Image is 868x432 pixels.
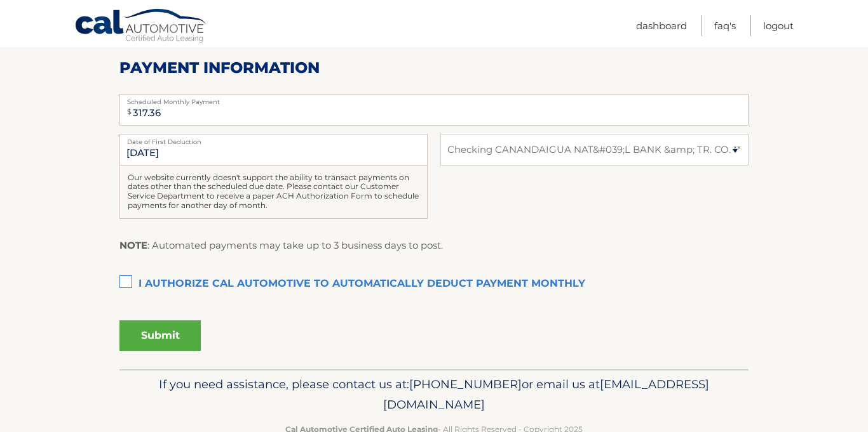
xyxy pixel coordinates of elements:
a: FAQ's [714,15,736,36]
button: Submit [119,320,201,351]
a: Logout [763,15,794,36]
p: If you need assistance, please contact us at: or email us at [128,374,740,415]
a: Cal Automotive [74,8,208,45]
label: I authorize cal automotive to automatically deduct payment monthly [119,272,749,297]
span: [EMAIL_ADDRESS][DOMAIN_NAME] [383,377,709,412]
h2: Payment Information [119,58,749,77]
input: Payment Amount [119,94,749,126]
input: Payment Date [119,134,428,166]
p: : Automated payments may take up to 3 business days to post. [119,237,443,254]
a: Dashboard [636,15,687,36]
label: Scheduled Monthly Payment [119,94,749,104]
label: Date of First Deduction [119,134,428,144]
span: $ [123,98,135,126]
span: [PHONE_NUMBER] [409,377,522,391]
strong: NOTE [119,239,147,251]
div: Our website currently doesn't support the ability to transact payments on dates other than the sc... [119,166,428,219]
